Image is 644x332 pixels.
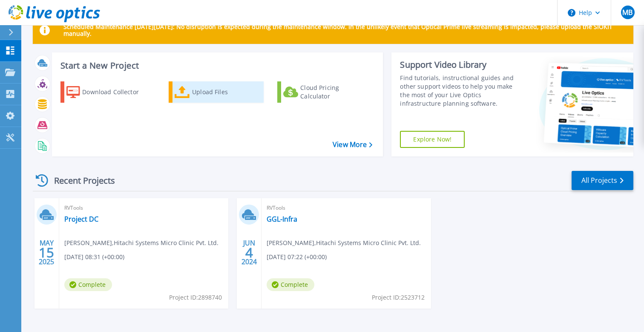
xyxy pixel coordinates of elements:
[372,293,425,302] span: Project ID: 2523712
[267,278,314,291] span: Complete
[64,215,98,223] a: Project DC
[169,293,222,302] span: Project ID: 2898740
[82,84,150,101] div: Download Collector
[169,81,264,103] a: Upload Files
[63,23,627,37] p: Scheduled Maintenance [DATE][DATE]: No disruption is expected during the maintenance window. In t...
[192,84,260,101] div: Upload Files
[39,249,54,256] span: 15
[245,249,253,256] span: 4
[64,278,112,291] span: Complete
[400,131,465,148] a: Explore Now!
[64,238,218,248] span: [PERSON_NAME] , Hitachi Systems Micro Clinic Pvt. Ltd.
[267,215,297,223] a: GGL-Infra
[267,203,425,213] span: RVTools
[267,238,421,248] span: [PERSON_NAME] , Hitachi Systems Micro Clinic Pvt. Ltd.
[38,237,55,268] div: MAY 2025
[277,81,372,103] a: Cloud Pricing Calculator
[60,61,372,70] h3: Start a New Project
[64,252,124,262] span: [DATE] 08:31 (+00:00)
[33,170,126,191] div: Recent Projects
[241,237,257,268] div: JUN 2024
[400,74,521,108] div: Find tutorials, instructional guides and other support videos to help you make the most of your L...
[622,9,632,16] span: MB
[400,59,521,70] div: Support Video Library
[60,81,155,103] a: Download Collector
[267,252,327,262] span: [DATE] 07:22 (+00:00)
[572,171,633,190] a: All Projects
[300,84,368,101] div: Cloud Pricing Calculator
[333,141,372,149] a: View More
[64,203,223,213] span: RVTools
